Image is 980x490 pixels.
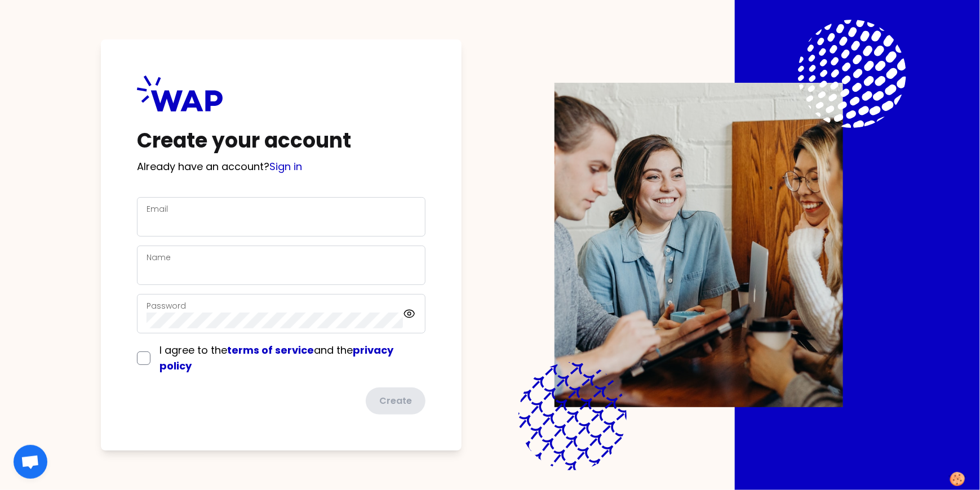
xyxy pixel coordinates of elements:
[147,203,168,215] label: Email
[137,130,425,152] h1: Create your account
[366,387,425,415] button: Create
[159,343,393,373] span: I agree to the and the
[14,445,47,479] div: Ouvrir le chat
[147,300,186,311] label: Password
[159,343,393,373] a: privacy policy
[227,343,314,357] a: terms of service
[269,159,302,173] a: Sign in
[147,252,171,263] label: Name
[555,83,843,407] img: Description
[137,159,425,175] p: Already have an account?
